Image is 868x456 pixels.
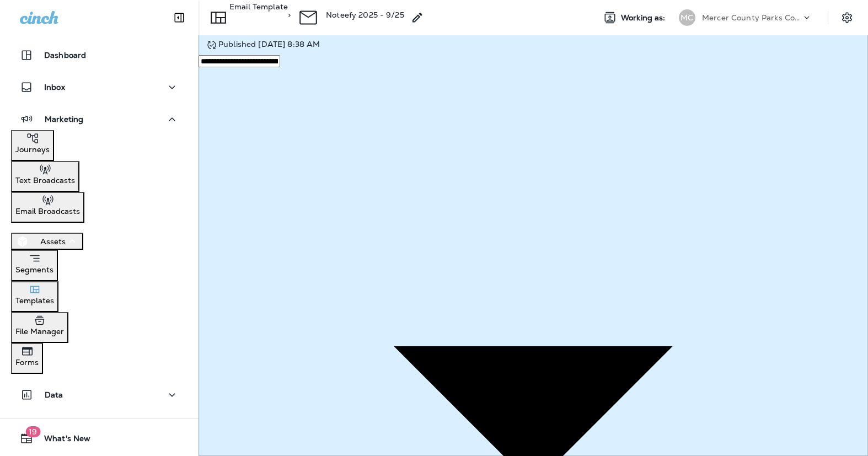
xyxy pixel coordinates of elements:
button: Email Broadcasts [11,192,84,223]
p: Text Broadcasts [15,176,75,185]
button: File Manager [11,312,68,343]
button: Assets [11,233,83,250]
span: 19 [25,426,40,437]
img: MCC%20-%20Email%20Header%202024 [169,5,500,94]
p: Templates [15,296,54,305]
div: MC [679,9,695,26]
p: Mercer County Parks Commission [702,13,801,22]
button: Settings [837,8,857,28]
button: Text Broadcasts [11,161,79,192]
p: Email Template [229,2,288,28]
p: Data [45,390,63,399]
p: File Manager [15,327,64,336]
button: Forms [11,343,43,374]
span: What's New [33,434,90,447]
button: Data [11,384,187,406]
p: Inbox [44,83,65,92]
p: Email Broadcasts [15,207,80,216]
p: Forms [15,358,39,367]
strong: New at [GEOGRAPHIC_DATA]! [206,294,463,318]
div: Published [DATE] 8:38 AM [205,40,861,51]
p: Marketing [45,115,83,124]
p: Segments [15,265,53,274]
button: 19What's New [11,427,187,449]
img: Mercer-County--Noteefy---blog.png [169,99,500,286]
a: [URL][DOMAIN_NAME] [307,340,413,353]
p: > [288,10,291,19]
p: Dashboard [44,51,86,60]
p: Assets [40,237,66,246]
button: Templates [11,281,58,312]
button: Collapse Sidebar [164,7,195,29]
button: Inbox [11,76,187,98]
button: Journeys [11,130,54,161]
p: Noteefy 2025 - 9/25 [326,10,404,19]
div: Noteefy 2025 - 9/25 [326,10,404,25]
button: Marketing [11,108,187,130]
button: Dashboard [11,44,187,66]
span: We are excited to announce the launch of our new Tee Time Booking Assistant! Try it at to get a t... [178,327,492,366]
span: Working as: [621,13,668,23]
p: Journeys [15,145,50,154]
button: Segments [11,250,58,281]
